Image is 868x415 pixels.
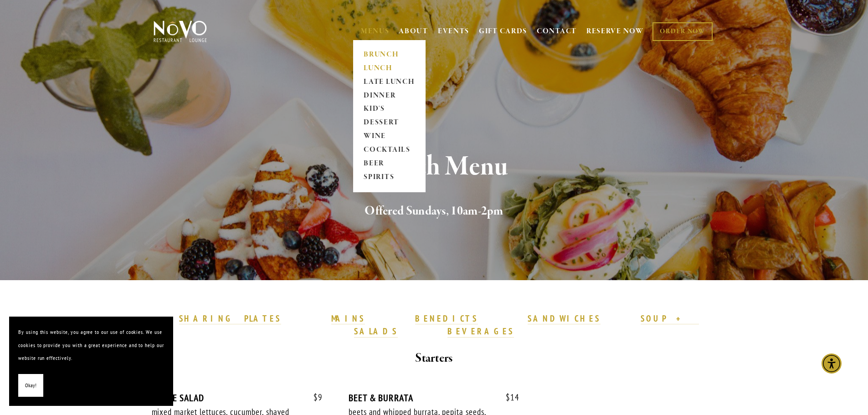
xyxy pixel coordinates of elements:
[304,392,323,403] span: 9
[179,313,281,324] strong: SHARING PLATES
[169,202,700,221] h2: Offered Sundays, 10am-2pm
[479,23,527,40] a: GIFT CARDS
[354,313,699,338] a: SOUP + SALADS
[447,326,514,337] strong: BEVERAGES
[652,22,712,41] a: ORDER NOW
[361,75,418,89] a: LATE LUNCH
[361,89,418,102] a: DINNER
[18,326,164,365] p: By using this website, you agree to our use of cookies. We use cookies to provide you with a grea...
[361,27,390,36] a: MENUS
[415,313,478,324] strong: BENEDICTS
[361,116,418,130] a: DESSERT
[528,313,601,324] strong: SANDWICHES
[152,20,209,43] img: Novo Restaurant &amp; Lounge
[506,392,510,403] span: $
[152,392,323,404] div: HOUSE SALAD
[497,392,519,403] span: 14
[361,143,418,157] a: COCKTAILS
[361,48,418,61] a: BRUNCH
[169,152,700,182] h1: Brunch Menu
[313,392,318,403] span: $
[399,27,428,36] a: ABOUT
[415,313,478,325] a: BENEDICTS
[331,313,365,324] strong: MAINS
[438,27,469,36] a: EVENTS
[822,354,842,374] div: Accessibility Menu
[331,313,365,325] a: MAINS
[537,23,577,40] a: CONTACT
[18,374,43,397] button: Okay!
[361,102,418,116] a: KID'S
[9,317,173,406] section: Cookie banner
[361,171,418,184] a: SPIRITS
[361,130,418,143] a: WINE
[361,157,418,171] a: BEER
[586,23,644,40] a: RESERVE NOW
[349,392,519,404] div: BEET & BURRATA
[361,61,418,75] a: LUNCH
[179,313,281,325] a: SHARING PLATES
[25,379,36,392] span: Okay!
[447,326,514,338] a: BEVERAGES
[528,313,601,325] a: SANDWICHES
[415,350,452,366] strong: Starters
